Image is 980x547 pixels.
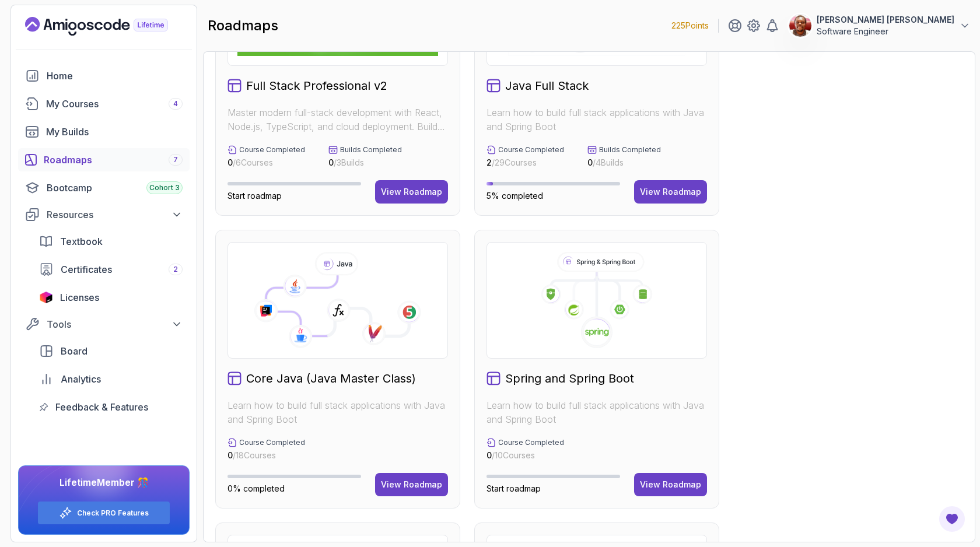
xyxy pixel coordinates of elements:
[173,155,178,164] span: 7
[149,183,180,192] span: Cohort 3
[228,450,233,460] span: 0
[18,92,190,115] a: courses
[228,450,305,461] p: / 18 Courses
[228,191,282,201] span: Start roadmap
[32,395,190,419] a: feedback
[381,479,442,490] div: View Roadmap
[817,14,954,26] p: [PERSON_NAME] [PERSON_NAME]
[817,26,954,37] p: Software Engineer
[328,157,402,169] p: / 3 Builds
[60,234,103,248] span: Textbook
[789,15,811,37] img: user profile image
[18,148,190,171] a: roadmaps
[640,479,701,490] div: View Roadmap
[173,265,178,274] span: 2
[505,78,589,94] h2: Java Full Stack
[487,450,564,461] p: / 10 Courses
[375,473,448,496] button: View Roadmap
[487,450,492,460] span: 0
[228,398,448,426] p: Learn how to build full stack applications with Java and Spring Boot
[340,145,402,155] p: Builds Completed
[498,145,564,155] p: Course Completed
[599,145,661,155] p: Builds Completed
[634,473,707,496] button: View Roadmap
[32,230,190,253] a: textbook
[239,438,305,447] p: Course Completed
[32,339,190,363] a: board
[39,292,53,303] img: jetbrains icon
[173,99,178,108] span: 4
[487,191,543,201] span: 5% completed
[46,97,183,111] div: My Courses
[487,106,707,134] p: Learn how to build full stack applications with Java and Spring Boot
[487,157,564,169] p: / 29 Courses
[61,344,87,358] span: Board
[18,120,190,143] a: builds
[239,145,305,155] p: Course Completed
[77,509,149,518] a: Check PRO Features
[498,438,564,447] p: Course Completed
[18,64,190,87] a: home
[487,483,541,493] span: Start roadmap
[640,186,701,198] div: View Roadmap
[634,180,707,204] button: View Roadmap
[47,208,183,222] div: Resources
[381,186,442,198] div: View Roadmap
[228,157,233,167] span: 0
[61,262,112,276] span: Certificates
[246,78,387,94] h2: Full Stack Professional v2
[18,204,190,225] button: Resources
[61,372,101,386] span: Analytics
[47,317,183,331] div: Tools
[228,106,448,134] p: Master modern full-stack development with React, Node.js, TypeScript, and cloud deployment. Build...
[47,69,183,83] div: Home
[25,17,195,36] a: Landing page
[44,153,183,167] div: Roadmaps
[789,14,971,37] button: user profile image[PERSON_NAME] [PERSON_NAME]Software Engineer
[938,505,966,533] button: Open Feedback Button
[32,286,190,309] a: licenses
[46,125,183,139] div: My Builds
[228,157,305,169] p: / 6 Courses
[587,157,661,169] p: / 4 Builds
[328,157,334,167] span: 0
[32,258,190,281] a: certificates
[671,20,709,31] p: 225 Points
[246,370,416,387] h2: Core Java (Java Master Class)
[37,501,170,525] button: Check PRO Features
[18,314,190,335] button: Tools
[32,367,190,391] a: analytics
[487,398,707,426] p: Learn how to build full stack applications with Java and Spring Boot
[18,176,190,199] a: bootcamp
[487,157,492,167] span: 2
[60,290,99,304] span: Licenses
[208,16,278,35] h2: roadmaps
[587,157,593,167] span: 0
[55,400,148,414] span: Feedback & Features
[47,181,183,195] div: Bootcamp
[228,483,285,493] span: 0% completed
[375,180,448,204] button: View Roadmap
[505,370,634,387] h2: Spring and Spring Boot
